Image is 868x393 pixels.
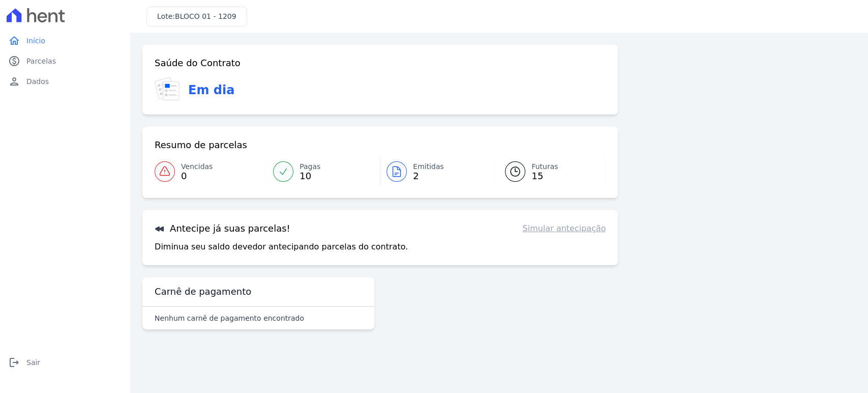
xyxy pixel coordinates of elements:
[493,157,606,186] a: Futuras 15
[8,75,20,88] i: person
[300,161,320,172] span: Pagas
[4,352,126,373] a: logoutSair
[8,55,20,67] i: paid
[4,31,126,51] a: homeInício
[181,161,213,172] span: Vencidas
[8,35,20,47] i: home
[531,161,558,172] span: Futuras
[380,157,493,186] a: Emitidas 2
[157,11,236,22] h3: Lote:
[175,12,236,20] span: BLOCO 01 - 1209
[522,222,606,235] a: Simular antecipação
[155,241,408,253] p: Diminua seu saldo devedor antecipando parcelas do contrato.
[26,357,40,368] span: Sair
[26,36,45,46] span: Início
[155,139,247,151] h3: Resumo de parcelas
[188,81,234,99] h3: Em dia
[4,71,126,92] a: personDados
[8,356,20,369] i: logout
[155,286,251,298] h3: Carnê de pagamento
[4,51,126,71] a: paidParcelas
[155,313,304,323] p: Nenhum carnê de pagamento encontrado
[26,76,49,87] span: Dados
[155,157,267,186] a: Vencidas 0
[155,57,241,69] h3: Saúde do Contrato
[181,172,213,180] span: 0
[26,56,56,66] span: Parcelas
[300,172,320,180] span: 10
[267,157,380,186] a: Pagas 10
[155,222,290,235] h3: Antecipe já suas parcelas!
[531,172,558,180] span: 15
[413,172,444,180] span: 2
[413,161,444,172] span: Emitidas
